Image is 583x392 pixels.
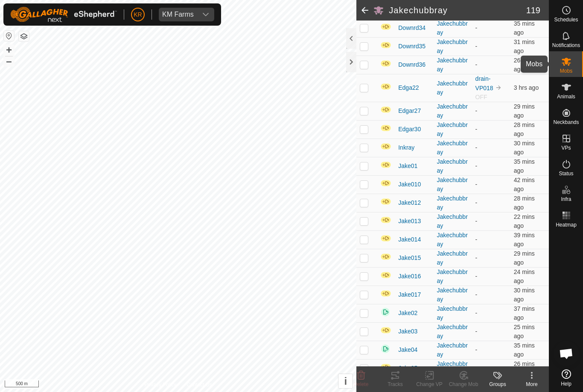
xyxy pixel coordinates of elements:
[398,83,419,92] span: Edga22
[398,309,417,318] span: Jake02
[475,199,478,206] app-display-virtual-paddock-transition: -
[559,171,573,176] span: Status
[437,286,468,304] div: Jakechubbray
[495,84,502,91] img: to
[475,144,478,151] app-display-virtual-paddock-transition: -
[475,61,478,68] app-display-virtual-paddock-transition: -
[398,272,421,281] span: Jake016
[475,43,478,50] app-display-virtual-paddock-transition: -
[398,162,417,171] span: Jake01
[514,121,535,137] span: 2 Oct 2025 at 11:12 am
[398,290,421,299] span: Jake017
[437,176,468,194] div: Jakechubbray
[514,103,535,119] span: 2 Oct 2025 at 11:12 am
[437,56,468,74] div: Jakechubbray
[398,42,426,51] span: Downrd35
[398,364,417,373] span: Jake05
[338,374,353,388] button: i
[380,363,391,371] img: In Progress
[437,212,468,230] div: Jakechubbray
[549,366,583,390] a: Help
[380,216,391,224] img: In Progress
[380,198,391,205] img: In Progress
[514,268,535,284] span: 2 Oct 2025 at 11:17 am
[554,341,579,366] div: Open chat
[561,145,571,150] span: VPs
[514,360,535,376] span: 2 Oct 2025 at 11:14 am
[475,365,478,371] app-display-virtual-paddock-transition: -
[380,253,391,260] img: In Progress
[398,253,421,262] span: Jake015
[187,381,212,389] a: Contact Us
[514,213,535,229] span: 2 Oct 2025 at 11:18 am
[514,57,535,73] span: 2 Oct 2025 at 11:14 am
[557,94,575,99] span: Animals
[526,4,540,17] span: 119
[514,140,535,156] span: 2 Oct 2025 at 11:10 am
[514,38,535,54] span: 2 Oct 2025 at 11:10 am
[398,180,421,189] span: Jake010
[4,31,14,41] button: Reset Map
[380,307,391,317] img: returning on
[10,7,117,22] img: Gallagher Logo
[437,121,468,139] div: Jakechubbray
[475,254,478,261] app-display-virtual-paddock-transition: -
[4,45,14,55] button: +
[437,19,468,37] div: Jakechubbray
[380,60,391,67] img: In Progress
[380,344,391,354] img: returning on
[134,10,142,19] span: KR
[446,380,481,388] div: Change Mob
[162,11,194,18] div: KM Farms
[437,102,468,120] div: Jakechubbray
[475,273,478,280] app-display-virtual-paddock-transition: -
[560,68,572,74] span: Mobs
[380,124,391,132] img: In Progress
[380,235,391,242] img: In Progress
[398,198,421,207] span: Jake012
[437,249,468,267] div: Jakechubbray
[437,194,468,212] div: Jakechubbray
[514,342,535,358] span: 2 Oct 2025 at 11:05 am
[354,381,369,387] span: Delete
[514,84,539,91] span: 2 Oct 2025 at 8:05 am
[514,20,535,36] span: 2 Oct 2025 at 11:05 am
[380,161,391,168] img: In Progress
[19,31,29,41] button: Map Layers
[475,309,478,316] app-display-virtual-paddock-transition: -
[475,162,478,169] app-display-virtual-paddock-transition: -
[437,157,468,175] div: Jakechubbray
[380,83,391,90] img: In Progress
[159,8,197,21] span: KM Farms
[4,56,14,66] button: –
[437,79,468,97] div: Jakechubbray
[437,38,468,56] div: Jakechubbray
[514,195,535,211] span: 2 Oct 2025 at 11:12 am
[398,24,426,32] span: Downrd34
[398,125,421,134] span: Edgar30
[437,323,468,341] div: Jakechubbray
[380,106,391,113] img: In Progress
[380,271,391,279] img: In Progress
[380,327,391,334] img: In Progress
[197,8,214,21] div: dropdown trigger
[437,231,468,249] div: Jakechubbray
[380,143,391,150] img: In Progress
[378,380,412,388] div: Tracks
[437,139,468,157] div: Jakechubbray
[475,328,478,335] app-display-virtual-paddock-transition: -
[515,380,549,388] div: More
[561,381,571,386] span: Help
[398,60,426,69] span: Downrd36
[514,158,535,174] span: 2 Oct 2025 at 11:06 am
[437,360,468,377] div: Jakechubbray
[398,345,417,354] span: Jake04
[380,180,391,187] img: In Progress
[552,43,580,48] span: Notifications
[514,324,535,339] span: 2 Oct 2025 at 11:16 am
[344,375,347,387] span: i
[380,23,391,30] img: In Progress
[389,5,526,15] h2: Jakechubbray
[475,291,478,298] app-display-virtual-paddock-transition: -
[554,17,578,22] span: Schedules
